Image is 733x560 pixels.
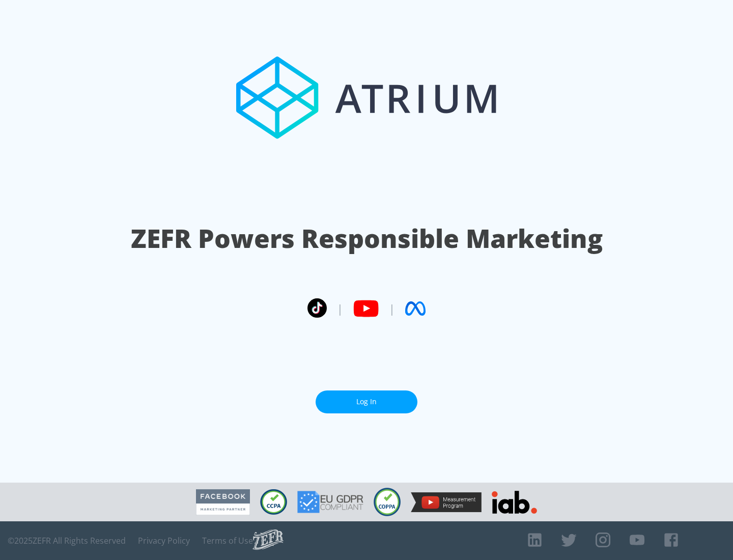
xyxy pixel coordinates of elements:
a: Terms of Use [202,536,253,546]
img: Facebook Marketing Partner [196,489,250,515]
a: Privacy Policy [138,536,190,546]
span: | [337,301,343,316]
img: GDPR Compliant [297,491,363,513]
a: Log In [316,390,417,413]
img: IAB [492,491,537,514]
img: CCPA Compliant [260,489,287,515]
span: | [389,301,395,316]
h1: ZEFR Powers Responsible Marketing [131,221,603,256]
img: YouTube Measurement Program [411,492,482,512]
img: COPPA Compliant [374,488,401,516]
span: © 2025 ZEFR All Rights Reserved [8,536,126,546]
